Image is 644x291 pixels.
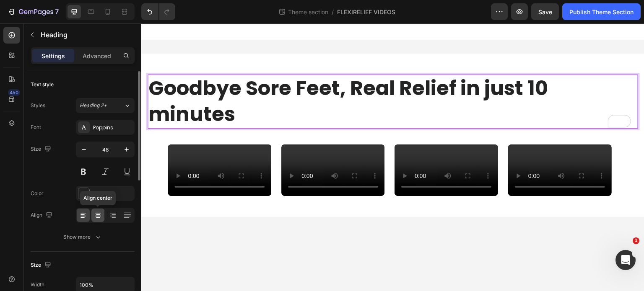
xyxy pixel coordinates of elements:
div: Size [31,144,53,155]
iframe: Intercom live chat [615,250,636,270]
span: 1 [633,237,639,244]
div: Width [31,281,44,288]
div: Publish Theme Section [569,8,634,16]
span: / [332,8,334,16]
button: Heading 2* [76,98,135,113]
button: 7 [3,3,62,20]
p: 7 [55,7,59,17]
iframe: To enrich screen reader interactions, please activate Accessibility in Grammarly extension settings [141,23,644,291]
button: Save [531,3,559,20]
div: Poppins [93,124,132,131]
p: Settings [42,52,65,60]
div: Undo/Redo [141,3,175,20]
div: 450 [8,89,20,96]
span: Theme section [286,8,330,16]
div: Font [31,124,41,131]
div: Size [31,260,53,271]
button: Publish Theme Section [562,3,641,20]
span: Save [538,8,552,15]
div: Styles [31,102,45,109]
span: Heading 2* [80,102,107,109]
span: FLEXIRELIEF VIDEOS [337,8,395,16]
div: Text style [31,81,54,88]
button: Show more [31,229,135,245]
div: Align [31,210,54,221]
p: Advanced [83,52,111,60]
p: Heading [41,30,131,40]
video: Video [367,121,470,173]
div: Show more [63,233,102,241]
video: Video [253,121,357,173]
div: Color [31,190,44,197]
div: 242424 [93,190,132,198]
